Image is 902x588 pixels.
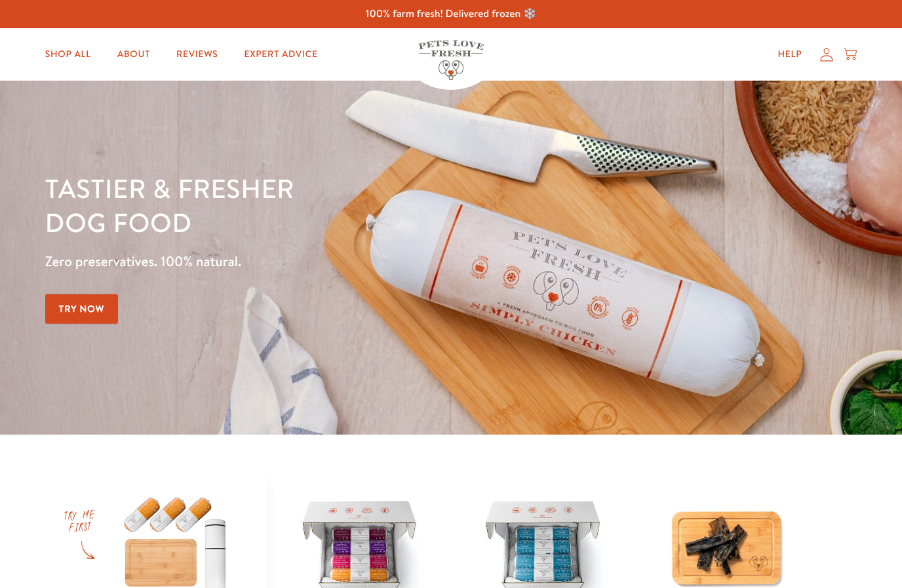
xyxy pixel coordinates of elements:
p: Zero preservatives. 100% natural. [45,250,587,273]
a: About [107,41,161,68]
a: Reviews [166,41,228,68]
h1: Tastier & fresher dog food [45,171,587,239]
a: Try Now [45,294,119,324]
a: Help [767,41,812,68]
a: Shop All [35,41,102,68]
img: Pets Love Fresh [418,40,484,80]
a: Expert Advice [234,41,328,68]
